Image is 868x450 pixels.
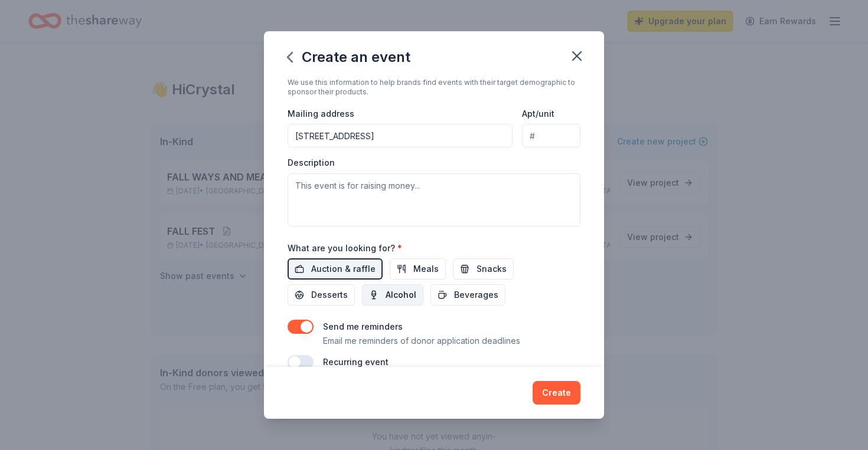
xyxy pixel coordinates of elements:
[288,78,580,97] div: We use this information to help brands find events with their target demographic to sponsor their...
[288,242,402,254] label: What are you looking for?
[386,288,416,302] span: Alcohol
[522,108,554,120] label: Apt/unit
[288,284,355,306] button: Desserts
[288,157,335,169] label: Description
[323,334,520,348] p: Email me reminders of donor application deadlines
[288,108,354,120] label: Mailing address
[413,262,439,276] span: Meals
[288,48,410,67] div: Create an event
[454,288,498,302] span: Beverages
[362,284,423,306] button: Alcohol
[390,258,446,280] button: Meals
[288,258,383,280] button: Auction & raffle
[430,284,505,306] button: Beverages
[288,124,513,147] input: Enter a US address
[311,288,348,302] span: Desserts
[533,381,580,405] button: Create
[453,258,514,280] button: Snacks
[323,357,389,367] label: Recurring event
[477,262,507,276] span: Snacks
[522,124,580,147] input: #
[311,262,376,276] span: Auction & raffle
[323,321,403,331] label: Send me reminders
